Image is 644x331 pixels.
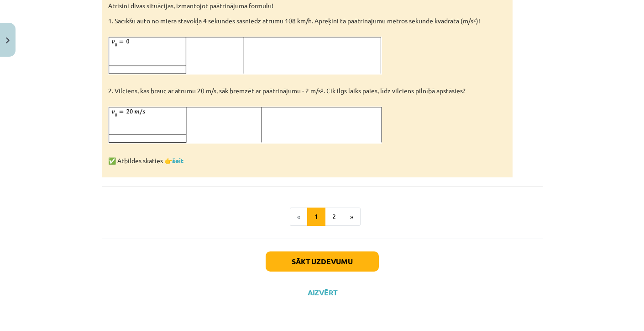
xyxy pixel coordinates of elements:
p: 1. Sacīkšu auto no miera stāvokļa 4 sekundēs sasniedz ātrumu 108 km/h. Aprēķini tā paātrinājumu m... [108,16,506,26]
sup: 2 [473,16,476,23]
p: Atrisini divas situācijas, izmantojot paātrinājuma formulu! [108,1,506,11]
nav: Page navigation example [102,208,543,226]
button: » [343,208,361,226]
p: 2. Vilciens, kas brauc ar ātrumu 20 m/s, sāk bremzēt ar paātrinājumu - 2 m/s . Cik ilgs laiks pai... [108,86,506,96]
sup: 2 [321,86,324,93]
button: 1 [307,208,325,226]
a: šeit [172,156,183,165]
img: icon-close-lesson-0947bae3869378f0d4975bcd49f059093ad1ed9edebbc8119c70593378902aed.svg [6,37,10,43]
button: 2 [325,208,343,226]
button: Sākt uzdevumu [266,251,379,272]
button: Aizvērt [305,288,340,297]
p: ✅ Atbildes skaties 👉 [108,146,506,165]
